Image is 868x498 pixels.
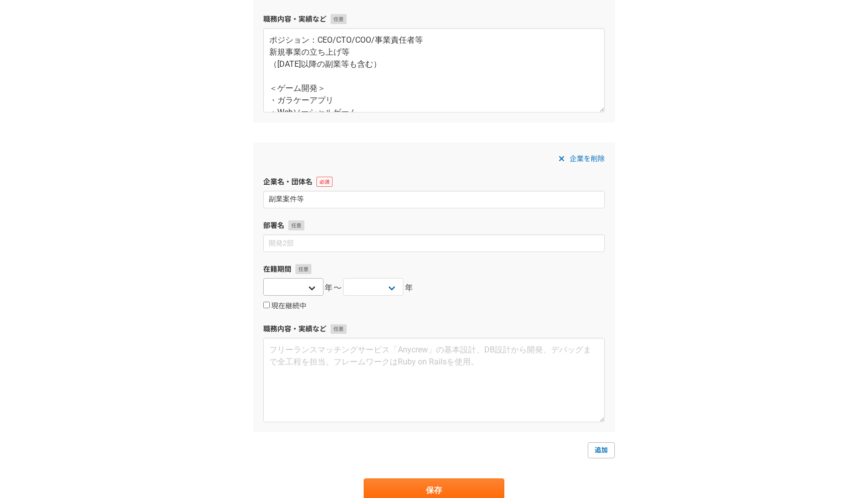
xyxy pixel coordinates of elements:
input: エニィクルー株式会社 [263,191,605,208]
label: 現在継続中 [263,302,306,311]
label: 職務内容・実績など [263,14,605,25]
a: 追加 [588,442,615,458]
span: 年〜 [324,282,342,294]
input: 現在継続中 [263,302,270,308]
span: 年 [405,282,414,294]
input: 開発2部 [263,234,605,252]
label: 部署名 [263,220,605,231]
label: 企業名・団体名 [263,177,605,187]
span: 企業を削除 [570,153,605,165]
label: 在籍期間 [263,264,605,275]
label: 職務内容・実績など [263,324,605,334]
